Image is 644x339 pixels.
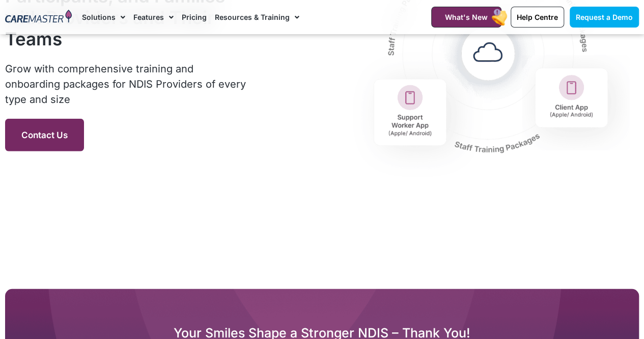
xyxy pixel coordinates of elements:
span: What's New [445,13,488,21]
img: CareMaster Logo [5,10,72,24]
a: Help Centre [511,7,564,28]
a: Contact Us [5,119,84,151]
span: Contact Us [21,130,68,140]
span: Help Centre [517,13,558,21]
span: Grow with comprehensive training and onboarding packages for NDIS Providers of every type and size [5,63,246,106]
a: What's New [431,7,501,28]
span: Request a Demo [576,13,633,21]
a: Request a Demo [570,7,639,28]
